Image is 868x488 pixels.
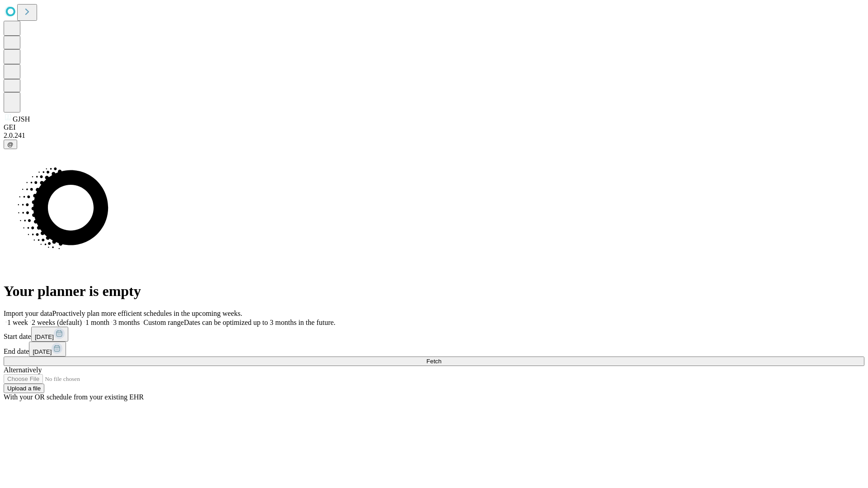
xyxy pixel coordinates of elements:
span: 1 week [7,319,28,326]
div: GEI [4,123,864,131]
h1: Your planner is empty [4,283,864,300]
div: End date [4,342,864,357]
span: @ [7,141,14,148]
span: With your OR schedule from your existing EHR [4,393,144,401]
span: 2 weeks (default) [32,319,82,326]
span: [DATE] [35,333,54,340]
button: Fetch [4,357,864,366]
span: Import your data [4,310,52,317]
span: 3 months [113,319,140,326]
span: Fetch [426,358,441,365]
div: Start date [4,327,864,342]
span: GJSH [13,115,30,123]
span: Proactively plan more efficient schedules in the upcoming weeks. [52,310,242,317]
span: [DATE] [33,348,52,355]
span: 1 month [85,319,109,326]
span: Alternatively [4,366,42,374]
div: 2.0.241 [4,131,864,140]
span: Dates can be optimized up to 3 months in the future. [184,319,335,326]
button: Upload a file [4,384,44,393]
span: Custom range [143,319,184,326]
button: @ [4,140,17,149]
button: [DATE] [29,342,66,357]
button: [DATE] [31,327,68,342]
